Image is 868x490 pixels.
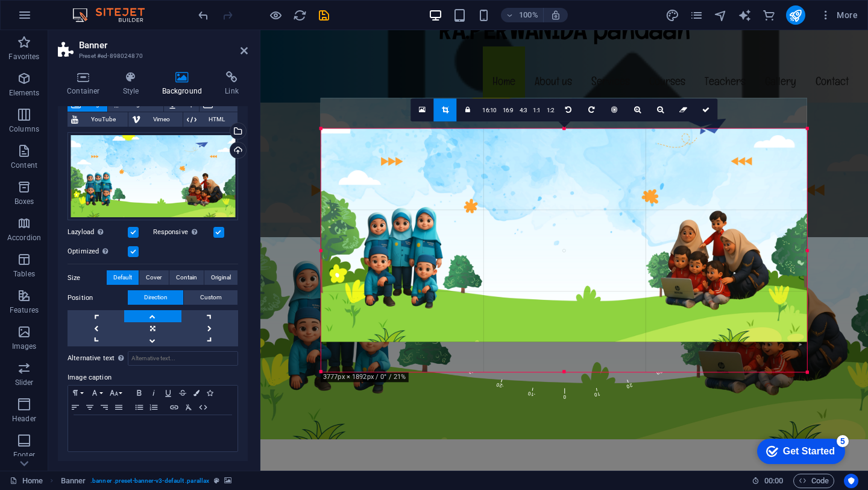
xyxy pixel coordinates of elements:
[10,474,43,488] a: Click to cancel selection. Double-click to open Pages
[11,161,37,170] p: Content
[433,98,456,121] a: Crop mode
[107,386,126,400] button: Font Size
[144,112,178,127] span: Vimeo
[146,400,161,415] button: Ordered List
[68,371,238,385] label: Image caption
[530,99,544,122] a: 1:1
[665,8,680,22] button: design
[14,197,34,206] p: Boxes
[321,373,409,383] div: 3777px × 1892px / 0° / 21%
[68,351,128,366] label: Alternative text
[144,290,168,305] span: Direction
[764,474,783,488] span: 00 00
[820,9,858,21] span: More
[8,52,39,62] p: Favorites
[738,8,752,22] i: AI Writer
[517,99,530,122] a: 4:3
[690,8,704,22] button: pages
[317,8,331,22] i: Save (Ctrl+S)
[214,477,219,484] i: This element is a customizable preset
[762,8,776,22] i: Commerce
[107,270,139,285] button: Default
[7,233,41,243] p: Accordion
[519,8,538,22] h6: 100%
[68,400,83,415] button: Align Left
[169,270,204,285] button: Contain
[196,8,210,22] button: undo
[479,99,500,122] a: 16:10
[714,8,728,22] i: Navigator
[410,98,433,121] a: Select files from the file manager, stock photos, or upload file(s)
[167,400,181,415] button: Insert Link
[68,225,128,240] label: Lazyload
[10,305,39,315] p: Features
[544,99,558,122] a: 1:2
[58,71,114,97] h4: Container
[181,400,196,415] button: Clear Formatting
[68,244,128,259] label: Optimized
[268,8,283,22] button: Click here to leave preview mode and continue editing
[501,8,544,22] button: 100%
[175,386,190,400] button: Strikethrough
[146,270,162,285] span: Cover
[550,10,561,21] i: On resize automatically adjust zoom level to fit chosen device.
[738,8,752,22] button: text_generator
[762,8,776,22] button: commerce
[752,474,784,488] h6: Session time
[132,386,146,400] button: Bold (⌘B)
[146,386,161,400] button: Italic (⌘I)
[203,386,216,400] button: Icons
[292,8,307,22] button: reload
[13,269,35,279] p: Tables
[557,98,580,121] a: Rotate left 90°
[153,71,216,97] h4: Background
[626,98,649,121] a: Zoom in
[113,270,132,285] span: Default
[15,378,34,387] p: Slider
[799,474,829,488] span: Code
[128,290,183,305] button: Direction
[580,98,603,121] a: Rotate right 90°
[211,270,231,285] span: Original
[793,474,834,488] button: Code
[68,386,87,400] button: Paragraph Format
[197,8,210,22] i: Undo: change_position (Ctrl+Z)
[844,474,858,488] button: Usercentrics
[665,8,679,22] i: Design (Ctrl+Alt+Y)
[200,290,222,305] span: Custom
[224,477,231,484] i: This element contains a background
[293,8,307,22] i: Reload page
[500,99,517,122] a: 16:9
[10,6,98,31] div: Get Started 5 items remaining, 0% complete
[79,51,224,62] h3: Preset #ed-898024870
[161,386,175,400] button: Underline (⌘U)
[788,8,802,22] i: Publish
[139,270,168,285] button: Cover
[90,474,209,488] span: . banner .preset-banner-v3-default .parallax
[82,112,124,127] span: YouTube
[316,8,331,22] button: save
[649,98,671,121] a: Zoom out
[61,474,232,488] nav: breadcrumb
[456,98,479,121] a: Keep aspect ratio
[690,8,703,22] i: Pages (Ctrl+Alt+S)
[190,386,203,400] button: Colors
[69,8,160,22] img: Editor Logo
[603,98,626,121] a: Center
[114,71,153,97] h4: Style
[36,13,87,24] div: Get Started
[815,5,863,25] button: More
[13,450,35,460] p: Footer
[112,400,126,415] button: Align Justify
[196,400,210,415] button: HTML
[68,291,128,305] label: Position
[132,400,146,415] button: Unordered List
[9,88,40,98] p: Elements
[89,2,101,14] div: 5
[97,400,112,415] button: Align Right
[176,270,197,285] span: Contain
[68,132,238,221] div: BiruKuningKartunUcapanSelamatDatangTKSpandukLanskap.png-NePdWUwAPpUuTep6b3T-wQ.PNG
[68,112,128,127] button: YouTube
[694,98,717,121] a: Confirm
[786,5,805,25] button: publish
